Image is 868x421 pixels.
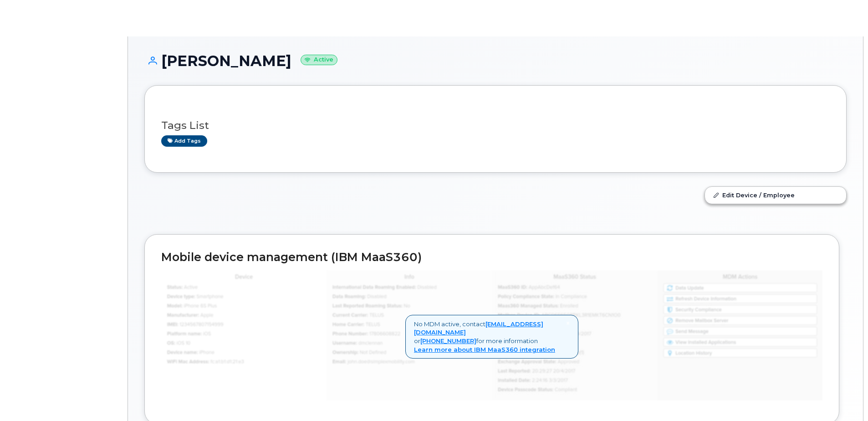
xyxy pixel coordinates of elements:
[301,55,337,65] small: Active
[405,315,578,359] div: No MDM active, contact or for more information
[414,346,555,353] a: Learn more about IBM MaaS360 integration
[161,120,830,131] h3: Tags List
[566,320,570,327] a: Close
[414,320,543,336] a: [EMAIL_ADDRESS][DOMAIN_NAME]
[144,53,847,69] h1: [PERSON_NAME]
[161,251,822,264] h2: Mobile device management (IBM MaaS360)
[420,337,476,344] a: [PHONE_NUMBER]
[161,135,207,147] a: Add tags
[566,319,570,327] span: ×
[705,187,846,203] a: Edit Device / Employee
[161,270,822,400] img: mdm_maas360_data_lg-147edf4ce5891b6e296acbe60ee4acd306360f73f278574cfef86ac192ea0250.jpg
